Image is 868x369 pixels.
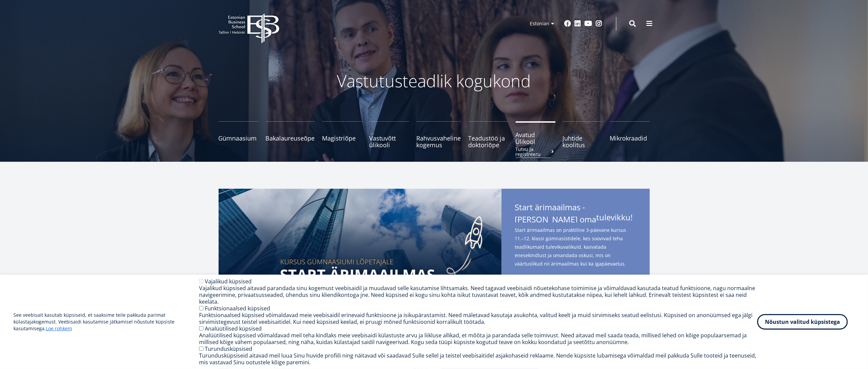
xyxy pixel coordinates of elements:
[563,121,603,148] a: Juhtide koolitus
[757,314,848,330] button: Nõustun valitud küpsistega
[516,131,555,145] span: Avatud Ülikool
[369,121,409,148] a: Vastuvõtt ülikooli
[596,20,603,27] a: Instagram
[563,135,603,148] span: Juhtide koolitus
[515,202,636,224] span: Start ärimaailmas - [PERSON_NAME] oma
[610,135,650,142] span: Mikrokraadid
[469,135,508,148] span: Teadustöö ja doktoriõpe
[417,121,461,148] a: Rahvusvaheline kogemus
[256,71,613,91] p: Vastutusteadlik kogukond
[13,312,199,332] p: See veebisait kasutab küpsiseid, et saaksime teile pakkuda parimat külastajakogemust. Veebisaidi ...
[585,20,592,27] a: Youtube
[597,212,633,222] span: tulevikku!
[515,226,636,268] span: Start ärimaailmas on praktiline 3-päevane kursus 11.–12. klassi gümnasistidele, kes soovivad teha...
[516,121,555,148] a: Avatud ÜlikoolTutvu ja registreeru
[205,305,270,312] label: Funktsionaalsed küpsised
[46,325,72,332] a: Loe rohkem
[205,345,252,352] label: Turundusküpsised
[516,147,555,157] small: Tutvu ja registreeru
[469,121,508,148] a: Teadustöö ja doktoriõpe
[205,278,252,285] label: Vajalikud küpsised
[266,135,315,142] span: Bakalaureuseõpe
[199,312,757,325] div: Funktsionaalsed küpsised võimaldavad meie veebisaidil erinevaid funktsioone ja isikupärastamist. ...
[219,135,258,142] span: Gümnaasium
[610,121,650,148] a: Mikrokraadid
[322,121,362,148] a: Magistriõpe
[322,135,362,142] span: Magistriõpe
[219,121,258,148] a: Gümnaasium
[575,20,581,27] a: Linkedin
[417,135,461,148] span: Rahvusvaheline kogemus
[369,135,409,148] span: Vastuvõtt ülikooli
[219,189,502,317] img: Start arimaailmas
[205,325,262,332] label: Analüütilised küpsised
[565,20,571,27] a: Facebook
[199,332,757,345] div: Analüütilised küpsised võimaldavad meil teha kindlaks meie veebisaidi külastuste arvu ja liikluse...
[199,352,757,366] div: Turundusküpsiseid aitavad meil luua Sinu huvide profiili ning näitavad või saadavad Sulle sellel ...
[199,285,757,305] div: Vajalikud küpsised aitavad parandada sinu kogemust veebisaidil ja muudavad selle kasutamise lihts...
[266,121,315,148] a: Bakalaureuseõpe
